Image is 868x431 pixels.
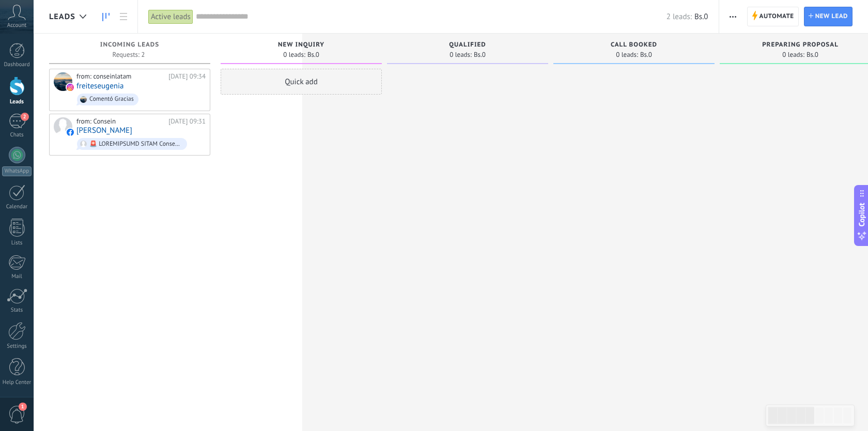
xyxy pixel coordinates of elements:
[19,403,27,411] span: 1
[2,204,32,210] div: Calendar
[113,52,145,58] span: Requests: 2
[2,166,32,176] div: WhatsApp
[694,12,708,22] span: Bs.0
[804,7,853,26] a: New lead
[747,7,799,26] a: Automate
[782,52,804,58] span: 0 leads:
[54,41,205,50] div: Incoming leads
[7,22,26,29] span: Account
[807,52,818,58] span: Bs.0
[76,82,123,90] a: freiteseugenia
[221,69,382,95] div: Quick add
[762,41,839,49] span: Preparing proposal
[67,129,74,136] img: facebook-sm.svg
[857,203,867,227] span: Copilot
[115,7,132,27] a: List
[54,117,72,136] div: Martina Molinari
[49,12,75,22] span: Leads
[2,307,32,314] div: Stats
[21,113,29,121] span: 2
[226,41,377,50] div: New inquiry
[450,52,472,58] span: 0 leads:
[148,9,193,24] div: Active leads
[2,240,32,247] div: Lists
[76,117,165,126] div: from: Consein
[100,41,159,49] span: Incoming leads
[2,99,32,105] div: Leads
[725,7,740,26] button: More
[2,273,32,280] div: Mail
[97,7,115,27] a: Leads
[449,41,486,49] span: Qualified
[89,141,182,148] div: 🚨 LOREMIPSUMD SITAM Consecte adipiscingeli: Seddo eiusmodte inc ut láetdo ma Aliquaen ad minimve...
[278,41,324,49] span: New inquiry
[168,117,206,126] div: [DATE] 09:31
[2,61,32,68] div: Dashboard
[76,126,132,135] a: [PERSON_NAME]
[559,41,709,50] div: Call booked
[89,96,134,103] div: Comentó Gracias
[640,52,652,58] span: Bs.0
[815,7,848,26] span: New lead
[611,41,657,49] span: Call booked
[2,343,32,350] div: Settings
[307,52,319,58] span: Bs.0
[667,12,692,22] span: 2 leads:
[474,52,486,58] span: Bs.0
[54,72,72,91] div: freiteseugenia
[76,72,165,81] div: from: conseinlatam
[2,132,32,138] div: Chats
[168,72,206,81] div: [DATE] 09:34
[2,379,32,386] div: Help Center
[283,52,305,58] span: 0 leads:
[67,84,74,91] img: instagram.svg
[392,41,543,50] div: Qualified
[760,7,794,26] span: Automate
[616,52,638,58] span: 0 leads:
